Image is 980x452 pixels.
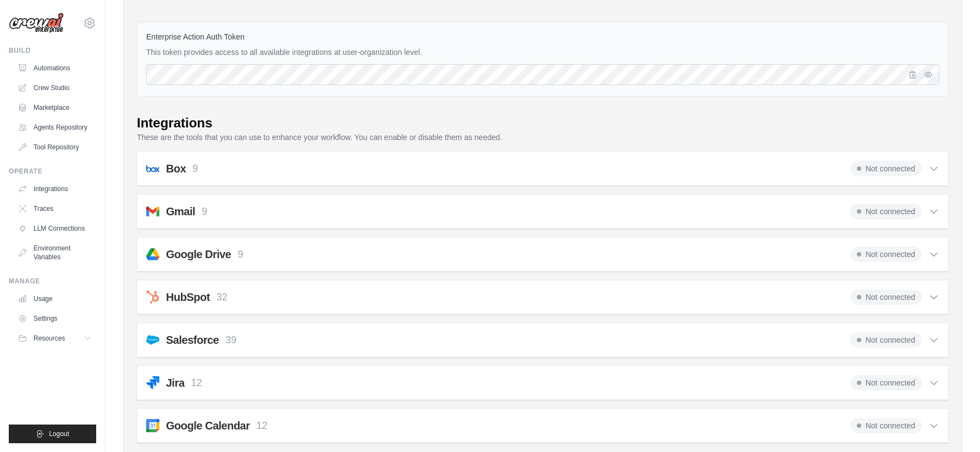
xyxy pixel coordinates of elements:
[146,376,159,389] img: jira.svg
[137,114,212,132] div: Integrations
[191,376,202,390] p: 12
[146,333,159,347] img: salesforce.svg
[13,138,96,156] a: Tool Repository
[13,310,96,327] a: Settings
[13,59,96,77] a: Automations
[9,167,96,176] div: Operate
[217,290,228,305] p: 32
[850,289,922,305] span: Not connected
[166,161,186,176] h2: Box
[225,333,236,348] p: 39
[13,119,96,136] a: Agents Repository
[850,161,922,176] span: Not connected
[13,330,96,347] button: Resources
[166,204,195,219] h2: Gmail
[850,332,922,348] span: Not connected
[146,248,159,261] img: googledrive.svg
[9,425,96,443] button: Logout
[146,205,159,218] img: gmail.svg
[13,239,96,266] a: Environment Variables
[146,291,159,304] img: hubspot.svg
[850,375,922,390] span: Not connected
[13,99,96,116] a: Marketplace
[146,31,939,42] label: Enterprise Action Auth Token
[166,289,210,305] h2: HubSpot
[34,334,65,343] span: Resources
[850,247,922,262] span: Not connected
[192,161,198,176] p: 9
[13,200,96,217] a: Traces
[49,429,69,438] span: Logout
[166,418,250,433] h2: Google Calendar
[9,46,96,55] div: Build
[13,220,96,237] a: LLM Connections
[9,277,96,286] div: Manage
[137,132,949,143] p: These are the tools that you can use to enhance your workflow. You can enable or disable them as ...
[146,47,939,58] p: This token provides access to all available integrations at user-organization level.
[13,79,96,97] a: Crew Studio
[166,332,219,348] h2: Salesforce
[850,204,922,219] span: Not connected
[13,180,96,198] a: Integrations
[850,418,922,433] span: Not connected
[166,247,231,262] h2: Google Drive
[202,204,207,219] p: 9
[9,13,64,34] img: Logo
[257,418,268,433] p: 12
[166,375,185,390] h2: Jira
[13,290,96,308] a: Usage
[146,419,159,432] img: googleCalendar.svg
[237,247,243,262] p: 9
[146,162,159,175] img: box.svg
